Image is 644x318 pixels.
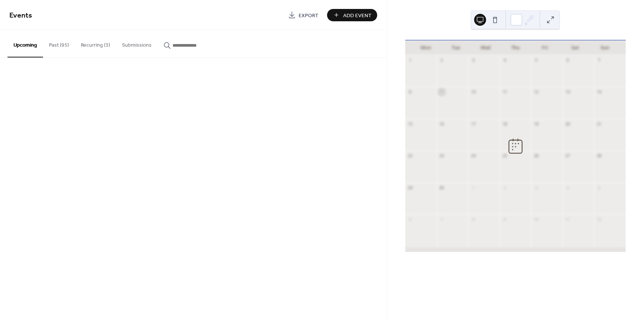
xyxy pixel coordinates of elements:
div: 7 [596,57,602,63]
div: 29 [408,185,413,190]
div: 7 [439,216,445,222]
div: 11 [565,216,571,222]
div: 12 [596,216,602,222]
div: 12 [533,89,539,95]
div: 16 [439,121,445,127]
div: Mon [411,40,441,55]
div: 3 [470,57,476,63]
div: 10 [533,216,539,222]
div: Wed [471,40,501,55]
button: Add Event [327,9,377,21]
div: Tue [441,40,471,55]
div: 6 [408,216,413,222]
a: Export [283,9,324,21]
div: 14 [596,89,602,95]
button: Submissions [116,30,158,57]
div: 4 [502,57,507,63]
button: Recurring (3) [75,30,116,57]
div: 8 [470,216,476,222]
div: 11 [502,89,507,95]
div: 26 [533,153,539,159]
div: 27 [565,153,571,159]
div: 3 [533,185,539,190]
div: 9 [502,216,507,222]
div: 17 [470,121,476,127]
div: 21 [596,121,602,127]
div: 9 [439,89,445,95]
div: Sun [590,40,620,55]
span: Add Event [343,12,372,19]
div: 2 [502,185,507,190]
div: 5 [596,185,602,190]
span: Events [9,8,32,23]
div: 2 [439,57,445,63]
div: 18 [502,121,507,127]
div: 15 [408,121,413,127]
div: 28 [596,153,602,159]
div: 8 [408,89,413,95]
span: Export [299,12,318,19]
button: Upcoming [7,30,43,57]
div: Sat [560,40,590,55]
div: 25 [502,153,507,159]
button: Past (95) [43,30,75,57]
div: 30 [439,185,445,190]
div: 22 [408,153,413,159]
div: 6 [565,57,571,63]
div: 1 [408,57,413,63]
div: 1 [470,185,476,190]
div: Thu [500,40,530,55]
div: 24 [470,153,476,159]
div: 4 [565,185,571,190]
div: 20 [565,121,571,127]
div: 23 [439,153,445,159]
div: 19 [533,121,539,127]
div: 10 [470,89,476,95]
div: 13 [565,89,571,95]
div: 5 [533,57,539,63]
div: Fri [530,40,560,55]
